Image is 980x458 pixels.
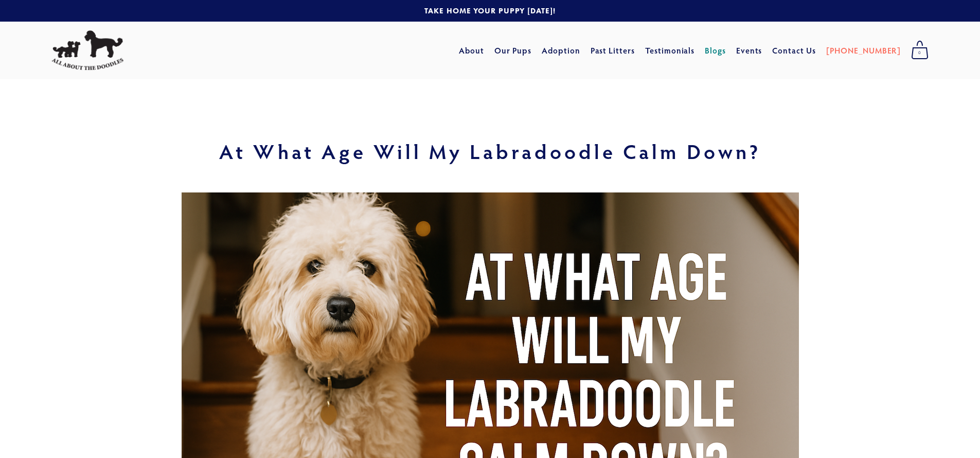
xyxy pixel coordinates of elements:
a: Adoption [542,41,580,60]
a: Events [736,41,762,60]
span: 0 [911,46,929,60]
a: Blogs [705,41,726,60]
a: About [459,41,484,60]
a: [PHONE_NUMBER] [826,41,901,60]
a: Our Pups [494,41,532,60]
a: Testimonials [645,41,695,60]
a: Contact Us [772,41,816,60]
h1: At What Age Will My Labradoodle Calm Down? [51,141,929,162]
img: All About The Doodles [51,30,123,71]
a: Past Litters [591,45,635,56]
a: 0 items in cart [906,38,934,63]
